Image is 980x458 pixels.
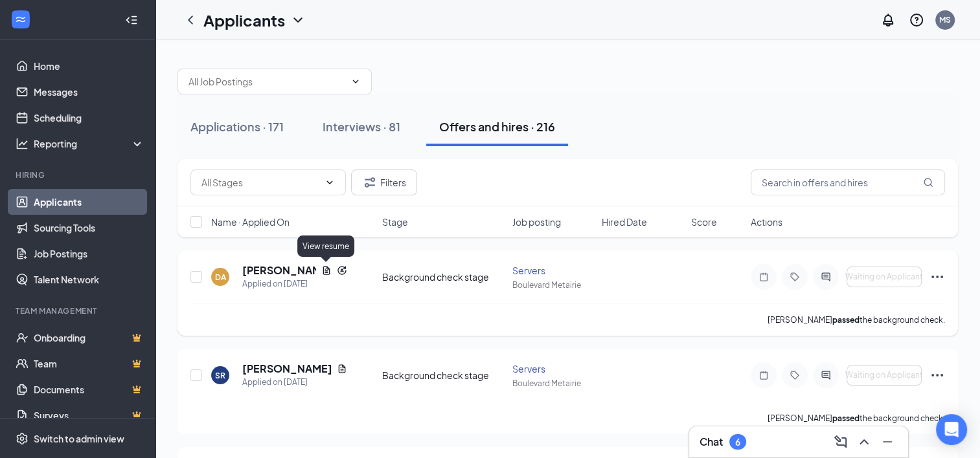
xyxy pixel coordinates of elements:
svg: WorkstreamLogo [14,13,27,26]
h5: [PERSON_NAME] [242,263,316,278]
svg: Reapply [337,265,347,276]
button: Waiting on Applicant [847,267,922,287]
div: Switch to admin view [34,432,124,445]
svg: Minimize [880,434,895,450]
svg: MagnifyingGlass [923,177,933,188]
svg: ComposeMessage [833,434,849,450]
b: passed [832,315,860,325]
svg: ActiveChat [818,272,834,282]
span: Score [691,215,717,228]
h3: Chat [700,435,723,449]
svg: Settings [16,432,28,445]
a: Talent Network [34,267,144,292]
svg: ChevronUp [856,434,872,450]
div: Interviews · 81 [323,118,400,135]
input: All Stages [201,175,319,190]
svg: Note [756,370,771,380]
div: Team Management [16,305,142,316]
a: Messages [34,79,144,105]
span: Name · Applied On [211,215,290,228]
p: [PERSON_NAME] the background check. [768,413,945,424]
svg: Ellipses [929,367,945,383]
div: Background check stage [382,270,505,283]
span: Waiting on Applicant [845,371,923,380]
svg: Filter [362,175,378,190]
a: Sourcing Tools [34,215,144,241]
svg: Ellipses [929,269,945,285]
div: Boulevard Metairie [512,279,594,290]
svg: ChevronLeft [183,12,198,28]
svg: Note [756,272,771,282]
svg: Tag [787,370,803,380]
div: Applications · 171 [190,118,284,135]
div: Servers [512,362,594,375]
svg: Document [321,265,332,276]
div: Hiring [16,169,142,180]
button: ChevronUp [854,431,874,452]
a: SurveysCrown [34,402,144,428]
a: Home [34,53,144,79]
input: All Job Postings [188,74,345,89]
div: Offers and hires · 216 [439,118,555,135]
svg: ChevronDown [290,12,306,28]
div: 6 [735,437,740,448]
svg: ChevronDown [350,76,361,87]
button: Filter Filters [351,169,417,195]
h5: [PERSON_NAME] [242,362,332,376]
span: Stage [382,215,408,228]
button: Minimize [877,431,898,452]
svg: Document [337,364,347,374]
svg: QuestionInfo [909,12,924,28]
svg: Analysis [16,137,28,150]
span: Waiting on Applicant [845,272,923,281]
div: Open Intercom Messenger [936,414,967,445]
span: Job posting [512,215,561,228]
a: Applicants [34,189,144,215]
b: passed [832,413,860,423]
svg: Notifications [880,12,896,28]
a: Job Postings [34,241,144,267]
svg: ActiveChat [818,370,834,380]
h1: Applicants [203,9,285,31]
input: Search in offers and hires [751,169,945,195]
div: Boulevard Metairie [512,378,594,389]
span: Actions [751,215,782,228]
div: View resume [297,235,354,257]
div: Servers [512,264,594,277]
a: Scheduling [34,105,144,131]
a: TeamCrown [34,351,144,376]
p: [PERSON_NAME] the background check. [768,314,945,325]
div: Applied on [DATE] [242,376,347,389]
div: Reporting [34,137,145,150]
div: Background check stage [382,369,505,382]
div: DA [215,272,226,283]
div: SR [215,370,225,381]
span: Hired Date [602,215,647,228]
svg: ChevronDown [325,177,335,188]
a: DocumentsCrown [34,376,144,402]
button: ComposeMessage [830,431,851,452]
a: OnboardingCrown [34,325,144,351]
svg: Collapse [125,14,138,27]
div: Applied on [DATE] [242,278,347,290]
svg: Tag [787,272,803,282]
button: Waiting on Applicant [847,365,922,386]
div: MS [939,14,951,25]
